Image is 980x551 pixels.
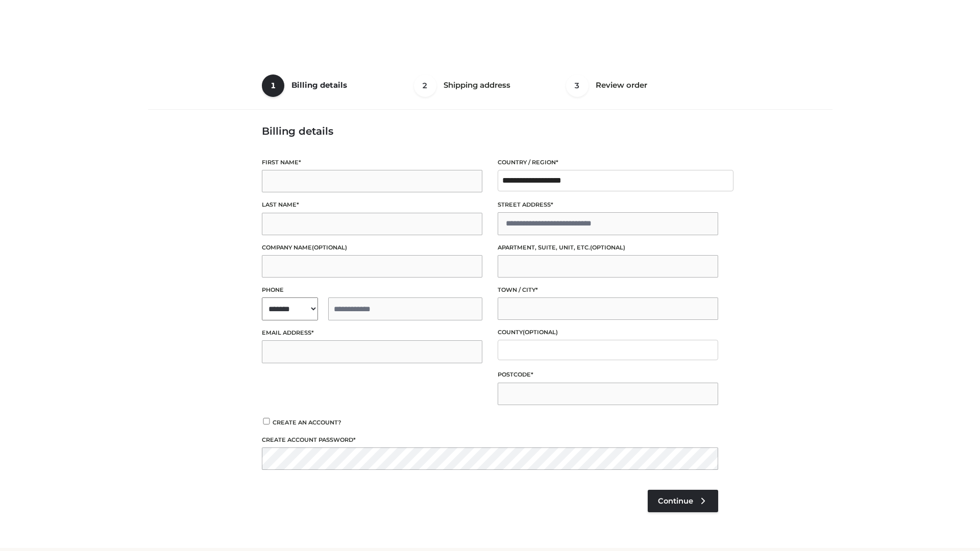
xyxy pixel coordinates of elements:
span: 1 [262,74,284,97]
input: Create an account? [262,418,271,424]
a: Continue [648,490,718,512]
label: Phone [262,285,482,295]
span: Review order [596,80,647,90]
label: First name [262,158,482,167]
h3: Billing details [262,125,718,137]
span: 3 [566,74,589,97]
span: 2 [414,74,436,97]
label: Create account password [262,435,718,445]
label: County [498,328,718,337]
span: (optional) [312,244,347,251]
span: Shipping address [444,80,510,90]
label: Street address [498,200,718,210]
span: (optional) [523,329,558,336]
label: Email address [262,328,482,338]
label: Apartment, suite, unit, etc. [498,243,718,253]
span: Billing details [291,80,347,90]
span: Continue [658,496,693,506]
span: Create an account? [273,419,341,426]
span: (optional) [590,244,625,251]
label: Town / City [498,285,718,295]
label: Company name [262,243,482,253]
label: Country / Region [498,158,718,167]
label: Last name [262,200,482,210]
label: Postcode [498,370,718,380]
